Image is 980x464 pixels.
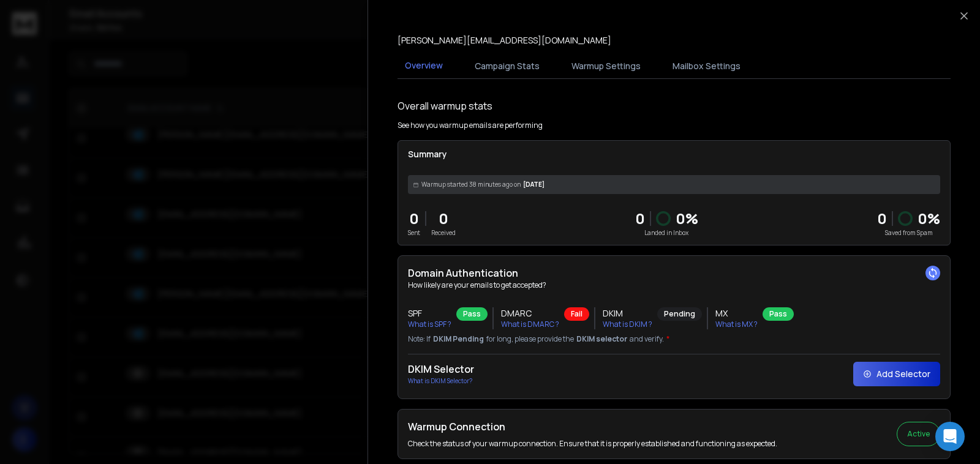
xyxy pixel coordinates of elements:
p: 0 [635,209,645,228]
p: 0 % [918,209,940,228]
p: Saved from Spam [877,228,940,238]
p: Summary [408,148,940,160]
button: Add Selector [853,362,940,386]
h2: Warmup Connection [408,419,777,434]
p: How likely are your emails to get accepted? [408,280,940,290]
p: [PERSON_NAME][EMAIL_ADDRESS][DOMAIN_NAME] [398,34,611,47]
p: 0 [431,209,456,228]
h3: MX [715,307,758,320]
p: What is DKIM ? [603,320,652,329]
div: Open Intercom Messenger [935,422,965,451]
p: Note: If for long, please provide the and verify. [408,334,940,344]
span: DKIM selector [576,334,627,344]
p: What is SPF ? [408,320,451,329]
h3: DMARC [501,307,559,320]
h1: Overall warmup stats [398,99,492,113]
p: Landed in Inbox [635,228,698,238]
p: What is DKIM Selector? [408,376,474,386]
div: Pending [657,307,702,321]
p: What is DMARC ? [501,320,559,329]
button: Mailbox Settings [665,53,748,80]
button: Active [897,422,940,446]
div: [DATE] [408,175,940,194]
h2: Domain Authentication [408,266,940,280]
p: See how you warmup emails are performing [398,121,543,130]
p: 0 [408,209,420,228]
div: Pass [763,307,794,321]
button: Campaign Stats [467,53,547,80]
h2: DKIM Selector [408,362,474,376]
p: 0 % [676,209,698,228]
p: Sent [408,228,420,238]
h3: DKIM [603,307,652,320]
div: Pass [456,307,488,321]
p: Check the status of your warmup connection. Ensure that it is properly established and functionin... [408,439,777,449]
span: DKIM Pending [433,334,484,344]
p: Received [431,228,456,238]
button: Warmup Settings [564,53,648,80]
div: Fail [564,307,589,321]
span: Warmup started 38 minutes ago on [421,180,521,189]
strong: 0 [877,208,887,228]
button: Overview [398,52,450,80]
h3: SPF [408,307,451,320]
p: What is MX ? [715,320,758,329]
